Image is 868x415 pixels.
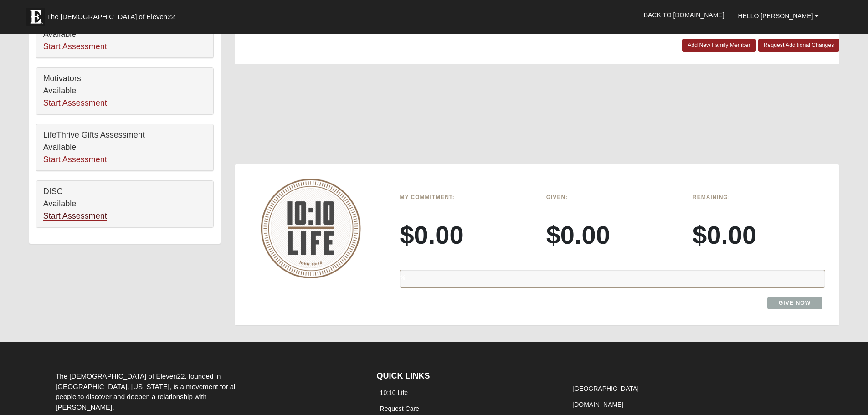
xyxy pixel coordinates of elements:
span: Hello [PERSON_NAME] [738,12,813,20]
a: Start Assessment [43,98,107,108]
div: Motivators Available [36,68,213,114]
h3: $0.00 [546,220,679,250]
a: Hello [PERSON_NAME] [731,5,826,27]
a: 10:10 Life [380,389,408,396]
h3: $0.00 [400,220,532,250]
a: Start Assessment [43,155,107,164]
h6: Given: [546,194,679,200]
a: [GEOGRAPHIC_DATA] [572,385,639,392]
div: Emotional Intelligence Available [36,11,213,58]
img: 10-10-Life-logo-round-no-scripture.png [261,179,361,278]
div: LifeThrive Gifts Assessment Available [36,124,213,171]
a: Start Assessment [43,211,107,221]
a: The [DEMOGRAPHIC_DATA] of Eleven22 [22,3,204,26]
img: Eleven22 logo [26,8,45,26]
a: Request Additional Changes [758,39,840,52]
div: DISC Available [36,181,213,227]
h3: $0.00 [693,220,825,250]
a: Back to [DOMAIN_NAME] [637,4,731,26]
a: Start Assessment [43,42,107,51]
a: Add New Family Member [682,39,756,52]
a: Request Care [380,405,419,412]
a: [DOMAIN_NAME] [572,401,623,408]
h6: Remaining: [693,194,825,200]
a: Give Now [767,297,822,309]
span: The [DEMOGRAPHIC_DATA] of Eleven22 [47,12,175,21]
h6: My Commitment: [400,194,532,200]
h4: QUICK LINKS [377,371,556,381]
